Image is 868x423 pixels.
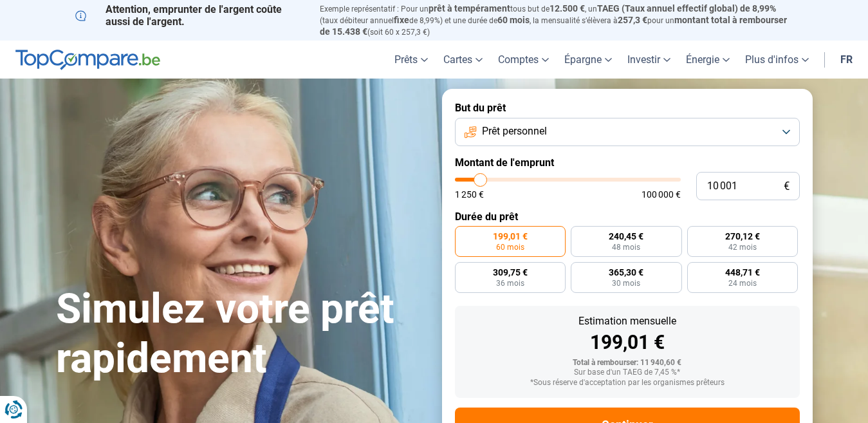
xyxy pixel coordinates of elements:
span: 448,71 € [725,268,760,277]
span: 30 mois [612,279,640,287]
span: 36 mois [496,279,524,287]
span: 48 mois [612,243,640,251]
span: 240,45 € [609,232,643,241]
span: prêt à tempérament [429,3,510,14]
span: 100 000 € [642,190,681,199]
span: 1 250 € [455,190,484,199]
span: 24 mois [728,279,757,287]
a: fr [833,41,860,79]
span: TAEG (Taux annuel effectif global) de 8,99% [597,3,776,14]
span: 309,75 € [493,268,528,277]
p: Exemple représentatif : Pour un tous but de , un (taux débiteur annuel de 8,99%) et une durée de ... [320,3,793,37]
span: 257,3 € [618,15,647,25]
p: Attention, emprunter de l'argent coûte aussi de l'argent. [75,3,304,28]
button: Prêt personnel [455,118,800,146]
div: Total à rembourser: 11 940,60 € [465,359,790,368]
span: 60 mois [496,243,524,251]
img: TopCompare [15,50,160,70]
div: *Sous réserve d'acceptation par les organismes prêteurs [465,379,790,388]
a: Plus d'infos [737,41,817,79]
span: fixe [394,15,409,25]
h1: Simulez votre prêt rapidement [56,285,427,384]
label: Durée du prêt [455,211,800,223]
span: 270,12 € [725,232,760,241]
span: 42 mois [728,243,757,251]
span: € [784,181,790,192]
a: Épargne [557,41,620,79]
span: 60 mois [497,15,530,25]
a: Énergie [678,41,737,79]
div: Sur base d'un TAEG de 7,45 %* [465,368,790,377]
div: 199,01 € [465,333,790,352]
span: Prêt personnel [482,124,547,138]
a: Cartes [436,41,490,79]
span: 12.500 € [549,3,585,14]
div: Estimation mensuelle [465,316,790,326]
span: 365,30 € [609,268,643,277]
label: But du prêt [455,102,800,114]
label: Montant de l'emprunt [455,156,800,169]
span: montant total à rembourser de 15.438 € [320,15,787,37]
a: Prêts [387,41,436,79]
a: Comptes [490,41,557,79]
span: 199,01 € [493,232,528,241]
a: Investir [620,41,678,79]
